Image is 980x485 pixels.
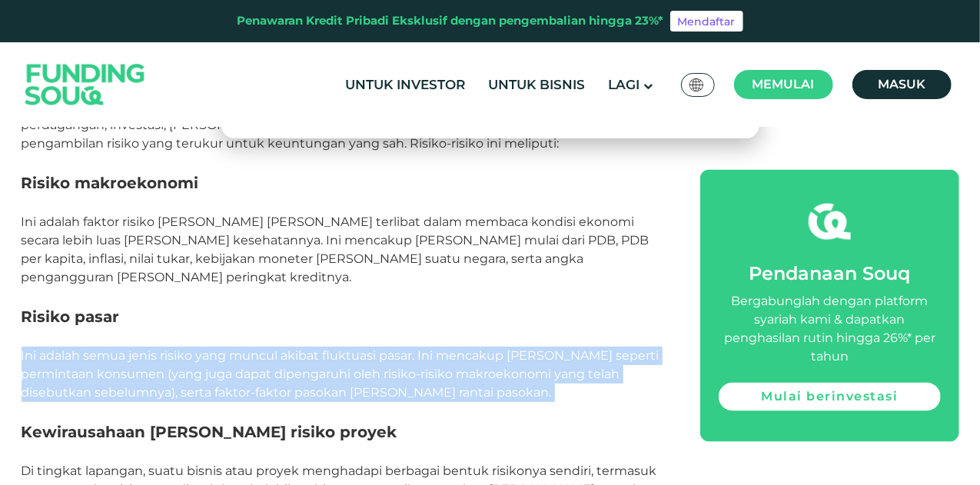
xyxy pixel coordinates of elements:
font: Risiko pasar [22,307,120,326]
font: Untuk Bisnis [488,77,585,92]
font: Kewirausahaan [PERSON_NAME] risiko proyek [22,423,397,441]
img: Bendera SA [689,78,703,91]
font: Mulai berinvestasi [761,389,898,404]
font: Untuk Investor [345,77,465,92]
a: Mendaftar [670,11,743,32]
font: Ini adalah faktor risiko [PERSON_NAME] [PERSON_NAME] terlibat dalam membaca kondisi ekonomi secar... [22,214,649,284]
a: Untuk Bisnis [484,72,589,98]
font: Mendaftar [678,15,736,28]
img: fsicon [809,200,851,242]
font: [DEMOGRAPHIC_DATA] membolehkan risiko bisnis yang dapat muncul secara alami dalam perdagangan, in... [22,99,655,151]
font: Memulai [752,77,815,91]
font: Penawaran Kredit Pribadi Eksklusif dengan pengembalian hingga 23%* [238,13,664,28]
font: Lagi [608,77,639,92]
font: Ini adalah semua jenis risiko yang muncul akibat fluktuasi pasar. Ini mencakup [PERSON_NAME] sepe... [22,348,659,400]
font: Pendanaan Souq [749,261,910,284]
a: Mulai berinvestasi [719,382,940,410]
a: Masuk [852,70,952,99]
font: Bergabunglah dengan platform syariah kami & dapatkan penghasilan rutin hingga 26%* per tahun [724,293,935,363]
img: Logo [10,46,161,124]
a: Untuk Investor [341,72,469,98]
font: Risiko makroekonomi [22,174,199,192]
font: Masuk [878,77,925,91]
